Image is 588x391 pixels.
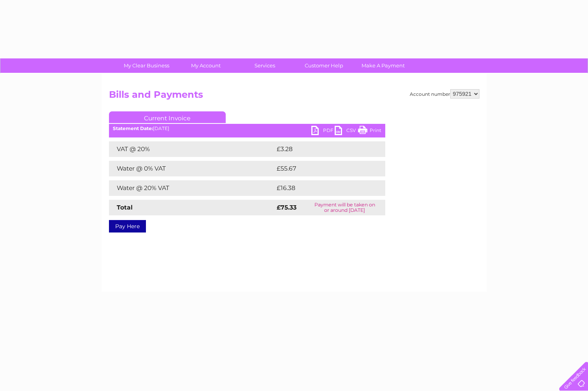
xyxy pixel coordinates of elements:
[358,126,381,137] a: Print
[117,204,133,211] strong: Total
[351,58,415,73] a: Make A Payment
[277,204,297,211] strong: £75.33
[335,126,358,137] a: CSV
[113,125,153,131] b: Statement Date:
[109,141,275,157] td: VAT @ 20%
[109,180,275,196] td: Water @ 20% VAT
[109,89,479,104] h2: Bills and Payments
[233,58,297,73] a: Services
[174,58,238,73] a: My Account
[275,180,369,196] td: £16.38
[275,141,367,157] td: £3.28
[109,126,385,131] div: [DATE]
[109,111,226,123] a: Current Invoice
[292,58,356,73] a: Customer Help
[311,126,335,137] a: PDF
[275,161,369,176] td: £55.67
[109,161,275,176] td: Water @ 0% VAT
[114,58,179,73] a: My Clear Business
[410,89,479,99] div: Account number
[109,220,146,232] a: Pay Here
[304,200,385,215] td: Payment will be taken on or around [DATE]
